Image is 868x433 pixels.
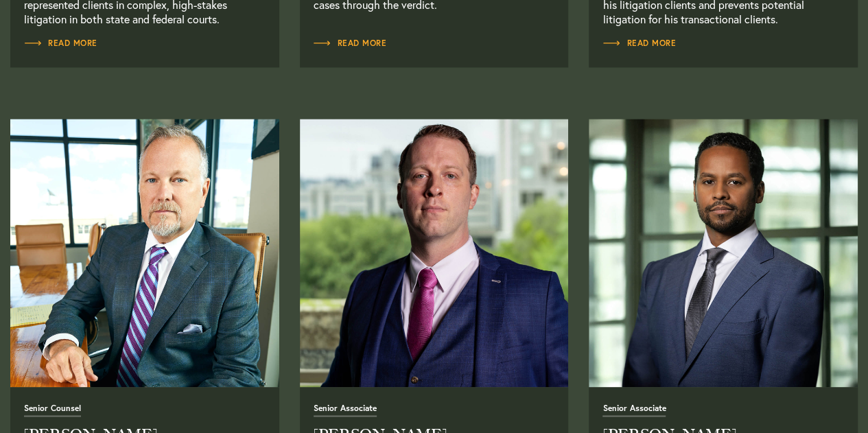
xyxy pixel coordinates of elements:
a: Read Full Bio [589,119,858,388]
span: Senior Associate [314,403,377,417]
img: ac-profile-headshots-joel.jpg [589,119,858,388]
a: Read Full Bio [10,119,279,388]
a: Read Full Bio [314,36,387,50]
span: Senior Associate [602,403,666,417]
span: Read More [602,39,676,47]
a: Read Full Bio [300,119,569,388]
a: Read Full Bio [602,36,676,50]
img: ac-team-aaron-gankofskie.jpg [300,119,569,388]
img: buck_mckinney.jpg [10,119,279,388]
span: Read More [24,39,97,47]
a: Read Full Bio [24,36,97,50]
span: Senior Counsel [24,403,81,417]
span: Read More [314,39,387,47]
